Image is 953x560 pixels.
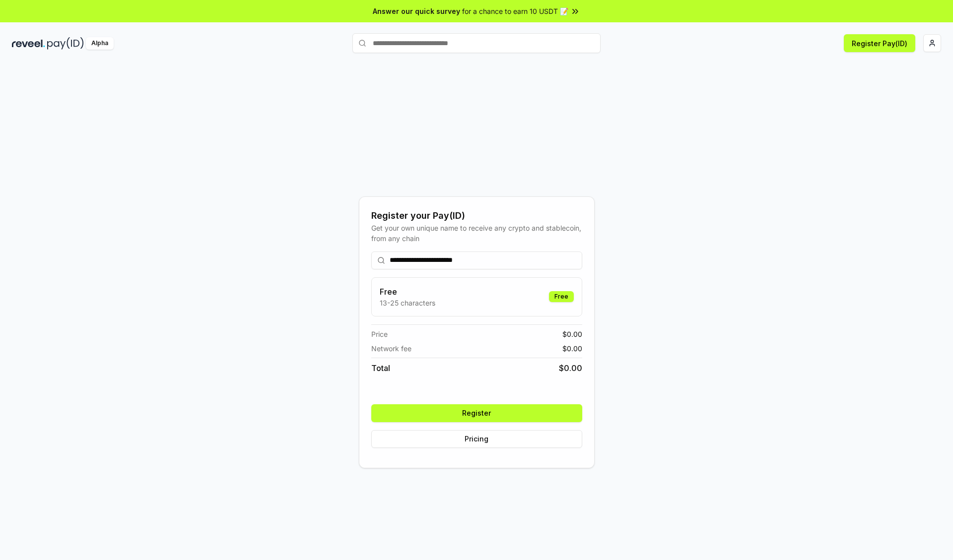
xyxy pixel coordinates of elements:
[462,6,568,16] span: for a chance to earn 10 USDT 📝
[371,223,582,244] div: Get your own unique name to receive any crypto and stablecoin, from any chain
[371,329,388,339] span: Price
[380,298,435,308] p: 13-25 characters
[86,37,114,50] div: Alpha
[844,34,915,52] button: Register Pay(ID)
[380,286,435,298] h3: Free
[12,37,45,50] img: reveel_dark
[562,343,582,354] span: $ 0.00
[371,362,390,374] span: Total
[373,6,460,16] span: Answer our quick survey
[47,37,84,50] img: pay_id
[371,209,582,223] div: Register your Pay(ID)
[371,404,582,422] button: Register
[559,362,582,374] span: $ 0.00
[562,329,582,339] span: $ 0.00
[371,430,582,448] button: Pricing
[371,343,411,354] span: Network fee
[549,291,574,302] div: Free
